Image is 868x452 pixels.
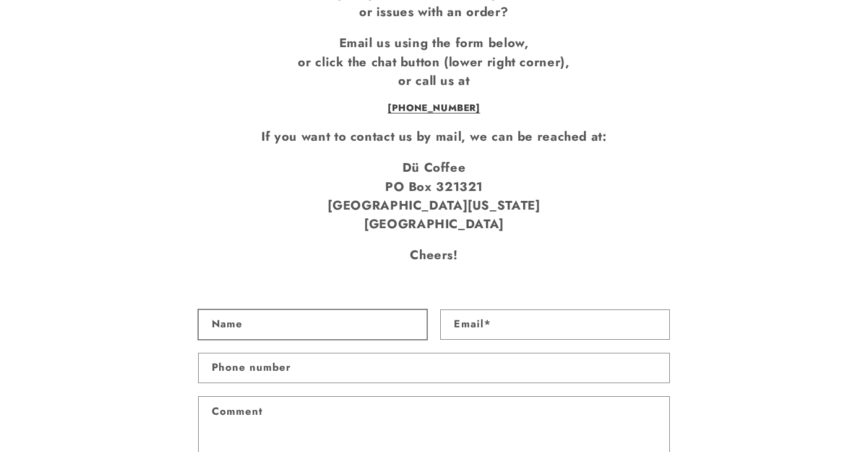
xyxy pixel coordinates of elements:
p: Dü Coffee PO Box 321321 [GEOGRAPHIC_DATA][US_STATE] [GEOGRAPHIC_DATA] [257,158,611,233]
p: If you want to contact us by mail, we can be reached at: [257,127,611,146]
input: Phone number [199,353,669,383]
a: [PHONE_NUMBER] [388,101,480,115]
div: Cheers! [257,246,611,264]
input: Email [441,310,669,339]
input: Name [199,310,427,339]
div: or issues with an order? [257,2,611,21]
p: Email us using the form below, or click the chat button (lower right corner), or call us at [257,33,611,90]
